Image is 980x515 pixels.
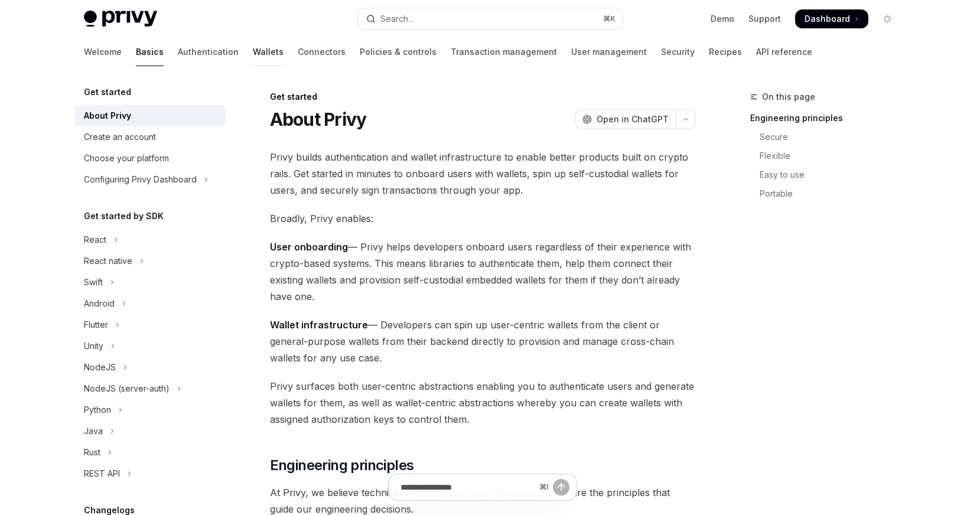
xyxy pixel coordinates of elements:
[270,317,696,366] span: — Developers can spin up user-centric wallets from the client or general-purpose wallets from the...
[84,109,131,123] div: About Privy
[74,378,226,399] button: Toggle NodeJS (server-auth) section
[136,38,164,66] a: Basics
[762,90,815,104] span: On this page
[84,275,103,289] div: Swift
[661,38,695,66] a: Security
[358,8,623,30] button: Open search
[401,474,535,500] input: Ask a question...
[253,38,284,66] a: Wallets
[84,445,100,459] div: Rust
[805,13,850,25] span: Dashboard
[74,250,226,272] button: Toggle React native section
[84,38,122,66] a: Welcome
[84,318,108,332] div: Flutter
[750,109,906,128] a: Engineering principles
[84,424,103,438] div: Java
[878,9,897,28] button: Toggle dark mode
[74,399,226,421] button: Toggle Python section
[84,403,111,417] div: Python
[84,172,197,187] div: Configuring Privy Dashboard
[84,151,169,165] div: Choose your platform
[795,9,868,28] a: Dashboard
[270,378,696,428] span: Privy surfaces both user-centric abstractions enabling you to authenticate users and generate wal...
[360,38,437,66] a: Policies & controls
[711,13,734,25] a: Demo
[597,113,669,125] span: Open in ChatGPT
[575,109,676,129] button: Open in ChatGPT
[84,130,156,144] div: Create an account
[178,38,239,66] a: Authentication
[270,241,348,253] strong: User onboarding
[84,233,106,247] div: React
[750,146,906,165] a: Flexible
[553,479,569,496] button: Send message
[380,12,414,26] div: Search...
[84,85,131,99] h5: Get started
[84,467,120,481] div: REST API
[74,148,226,169] a: Choose your platform
[74,126,226,148] a: Create an account
[603,14,616,24] span: ⌘ K
[84,209,164,223] h5: Get started by SDK
[74,463,226,484] button: Toggle REST API section
[84,11,157,27] img: light logo
[750,184,906,203] a: Portable
[270,456,414,475] span: Engineering principles
[74,229,226,250] button: Toggle React section
[270,239,696,305] span: — Privy helps developers onboard users regardless of their experience with crypto-based systems. ...
[750,165,906,184] a: Easy to use
[74,357,226,378] button: Toggle NodeJS section
[74,314,226,335] button: Toggle Flutter section
[298,38,346,66] a: Connectors
[74,293,226,314] button: Toggle Android section
[74,105,226,126] a: About Privy
[270,149,696,198] span: Privy builds authentication and wallet infrastructure to enable better products built on crypto r...
[74,421,226,442] button: Toggle Java section
[270,109,367,130] h1: About Privy
[84,382,170,396] div: NodeJS (server-auth)
[451,38,557,66] a: Transaction management
[84,254,132,268] div: React native
[84,296,115,311] div: Android
[84,339,103,353] div: Unity
[74,442,226,463] button: Toggle Rust section
[84,360,116,374] div: NodeJS
[748,13,781,25] a: Support
[756,38,812,66] a: API reference
[270,210,696,227] span: Broadly, Privy enables:
[74,272,226,293] button: Toggle Swift section
[74,335,226,357] button: Toggle Unity section
[270,319,368,331] strong: Wallet infrastructure
[74,169,226,190] button: Toggle Configuring Privy Dashboard section
[270,91,696,103] div: Get started
[750,128,906,146] a: Secure
[571,38,647,66] a: User management
[709,38,742,66] a: Recipes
